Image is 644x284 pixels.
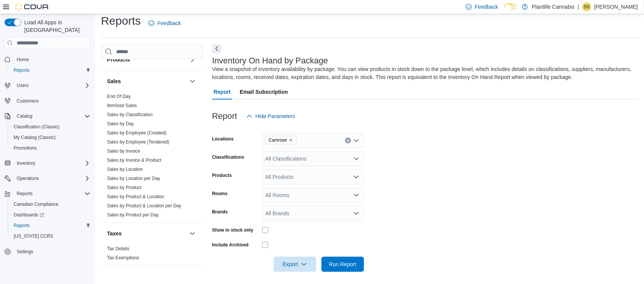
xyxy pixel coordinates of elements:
span: Reports [14,222,30,229]
p: [PERSON_NAME] [594,2,638,11]
span: Report [214,84,231,99]
button: Settings [2,246,93,257]
a: Promotions [11,144,40,153]
span: Dashboards [11,210,90,219]
span: Sales by Employee (Tendered) [107,139,169,145]
button: Open list of options [353,174,359,180]
input: Dark Mode [504,3,518,10]
span: Sales by Invoice [107,148,140,154]
button: Reports [8,65,93,76]
a: Settings [14,247,36,256]
span: Load All Apps in [GEOGRAPHIC_DATA] [21,19,90,34]
span: Promotions [14,145,37,151]
button: Open list of options [353,210,359,216]
a: Sales by Location per Day [107,176,160,181]
span: Reports [11,221,90,230]
button: Operations [14,174,42,183]
button: Run Report [321,257,364,272]
span: Reports [11,66,90,75]
a: Classification (Classic) [11,122,63,131]
a: Sales by Invoice & Product [107,158,161,163]
span: Customers [14,96,90,106]
div: Taxes [101,244,203,265]
span: Export [278,257,312,272]
button: [US_STATE] CCRS [8,231,93,241]
span: Reports [14,67,30,73]
button: Inventory [2,158,93,169]
button: Hide Parameters [243,109,298,124]
h3: Taxes [107,230,122,237]
a: Sales by Classification [107,112,153,117]
span: Operations [17,175,39,181]
span: Email Subscription [240,84,288,99]
span: Sales by Product [107,185,142,191]
span: Hide Parameters [255,112,295,120]
span: Sales by Product & Location per Day [107,203,181,209]
a: End Of Day [107,94,131,99]
a: Dashboards [8,210,93,220]
a: Sales by Day [107,121,134,126]
span: Classification (Classic) [14,124,60,130]
span: Feedback [475,3,498,11]
span: Inventory [17,160,35,166]
a: Itemized Sales [107,103,137,108]
button: Export [274,257,316,272]
button: Reports [2,188,93,199]
span: Reports [17,191,33,197]
button: Taxes [107,230,186,237]
label: Brands [212,209,228,215]
span: Operations [14,174,90,183]
a: Sales by Product & Location [107,194,164,199]
button: Products [188,55,197,64]
a: Tax Details [107,246,129,251]
label: Rooms [212,191,228,197]
h3: Inventory On Hand by Package [212,56,328,65]
span: Catalog [14,112,90,121]
span: Settings [17,249,33,255]
p: Plantlife Cannabis [532,2,575,11]
a: Reports [11,66,33,75]
button: Sales [107,77,186,85]
button: Catalog [2,111,93,121]
span: Users [17,82,28,88]
span: Classification (Classic) [11,122,90,131]
span: Sales by Location [107,166,143,172]
h1: Reports [101,13,141,28]
label: Locations [212,136,234,142]
button: Home [2,54,93,65]
button: Customers [2,95,93,106]
span: Run Report [329,260,356,268]
button: Reports [8,220,93,231]
span: Customers [17,98,39,104]
h3: Sales [107,77,121,85]
nav: Complex example [5,50,90,277]
h3: Products [107,56,130,63]
span: Reports [14,189,90,198]
span: Sales by Product per Day [107,212,159,218]
label: Products [212,172,232,178]
span: Washington CCRS [11,232,90,241]
button: Taxes [188,229,197,238]
a: Dashboards [11,210,47,219]
button: Catalog [14,112,35,121]
button: Next [212,44,221,53]
span: End Of Day [107,93,131,99]
button: Operations [2,173,93,184]
button: Open list of options [353,192,359,198]
button: My Catalog (Classic) [8,132,93,143]
span: Canadian Compliance [11,200,90,209]
a: Sales by Invoice [107,148,140,154]
a: My Catalog (Classic) [11,133,59,142]
button: Open list of options [353,137,359,144]
div: Sales [101,92,203,222]
span: Inventory [14,159,90,168]
span: Users [14,81,90,90]
span: [US_STATE] CCRS [14,233,53,239]
button: Clear input [345,137,351,144]
span: My Catalog (Classic) [11,133,90,142]
a: Sales by Employee (Created) [107,130,167,136]
button: Products [107,56,186,63]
